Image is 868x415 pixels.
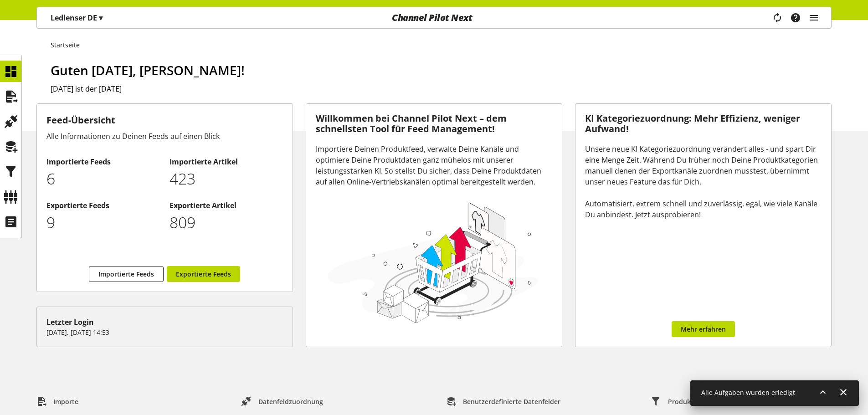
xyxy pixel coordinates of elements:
a: Importierte Feeds [89,266,164,282]
span: Benutzerdefinierte Datenfelder [463,397,560,406]
a: Produktfilter [644,393,716,410]
h2: Importierte Feeds [46,156,160,167]
h3: Feed-Übersicht [46,113,283,127]
h2: [DATE] ist der [DATE] [51,83,832,94]
span: Importierte Feeds [98,269,154,279]
p: 6 [46,167,160,190]
span: Produktfilter [668,397,709,406]
h2: Exportierte Artikel [169,200,283,211]
div: Letzter Login [46,317,283,328]
h2: Exportierte Feeds [46,200,160,211]
span: Alle Aufgaben wurden erledigt [701,388,795,397]
p: 9 [46,211,160,234]
a: Benutzerdefinierte Datenfelder [439,393,568,410]
img: 78e1b9dcff1e8392d83655fcfc870417.svg [325,199,541,326]
p: 423 [169,167,283,190]
a: Exportierte Feeds [167,266,240,282]
p: Ledlenser DE [51,12,103,23]
span: Exportierte Feeds [176,269,231,279]
span: Importe [53,397,78,406]
h2: Importierte Artikel [169,156,283,167]
h3: KI Kategoriezuordnung: Mehr Effizienz, weniger Aufwand! [585,113,822,134]
h3: Willkommen bei Channel Pilot Next – dem schnellsten Tool für Feed Management! [316,113,552,134]
p: [DATE], [DATE] 14:53 [46,328,283,337]
span: Guten [DATE], [PERSON_NAME]! [51,61,245,79]
span: ▾ [99,13,103,23]
a: Datenfeldzuordnung [234,393,330,410]
div: Alle Informationen zu Deinen Feeds auf einen Blick [46,131,283,142]
a: Mehr erfahren [672,321,735,337]
div: Importiere Deinen Produktfeed, verwalte Deine Kanäle und optimiere Deine Produktdaten ganz mühelo... [316,143,552,187]
span: Mehr erfahren [681,324,726,334]
a: Importe [29,393,86,410]
div: Unsere neue KI Kategoriezuordnung verändert alles - und spart Dir eine Menge Zeit. Während Du frü... [585,143,822,220]
p: 809 [169,211,283,234]
nav: main navigation [36,7,832,29]
span: Datenfeldzuordnung [258,397,323,406]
